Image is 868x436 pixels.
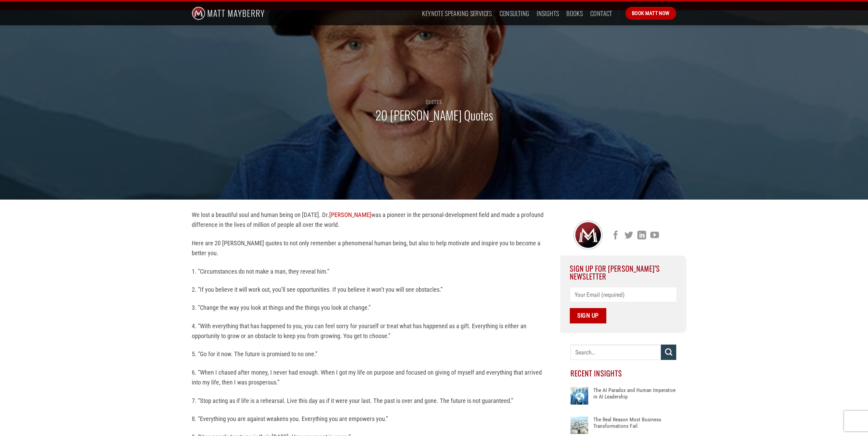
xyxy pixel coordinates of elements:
[566,7,583,19] a: Books
[192,266,550,276] p: 1. “Circumstances do not make a man, they reveal him.”
[570,287,677,323] form: Contact form
[570,287,677,302] input: Your Email (required)
[624,231,633,241] a: Follow on Twitter
[192,414,550,424] p: 8. “Everything you are against weakens you. Everything you are empowers you.”
[590,7,612,19] a: Contact
[661,345,676,360] button: Submit
[500,7,530,19] a: Consulting
[192,396,550,406] p: 7. “Stop acting as if life is a rehearsal. Live this day as if it were your last. The past is ove...
[192,303,550,313] p: 3. “Change the way you look at things and the things you look at change.”
[329,211,371,218] a: [PERSON_NAME]
[570,368,622,378] span: Recent Insights
[192,1,264,25] img: Matt Mayberry
[192,285,550,294] p: 2. “If you believe it will work out, you’ll see opportunities. If you believe it won’t you will s...
[192,349,550,359] p: 5. “Go for it now. The future is promised to no one.”
[192,321,550,341] p: 4. “With everything that has happened to you, you can feel sorry for yourself or treat what has h...
[570,308,607,323] input: Sign Up
[375,107,493,123] h1: 20 [PERSON_NAME] Quotes
[422,7,492,19] a: Keynote Speaking Services
[625,7,676,20] a: Book Matt Now
[192,367,550,388] p: 6. “When I chased after money, I never had enough. When I got my life on purpose and focused on g...
[426,98,442,105] a: Quotes
[637,231,646,241] a: Follow on LinkedIn
[570,263,660,281] span: Sign Up For [PERSON_NAME]’s Newsletter
[570,345,661,360] input: Search…
[632,9,670,17] span: Book Matt Now
[537,7,559,19] a: Insights
[593,387,676,408] a: The AI Paradox and Human Imperative in AI Leadership
[650,231,659,241] a: Follow on YouTube
[192,210,550,230] p: We lost a beautiful soul and human being on [DATE]. Dr. was a pioneer in the personal-development...
[192,238,550,258] p: Here are 20 [PERSON_NAME] quotes to not only remember a phenomenal human being, but also to help ...
[611,231,620,241] a: Follow on Facebook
